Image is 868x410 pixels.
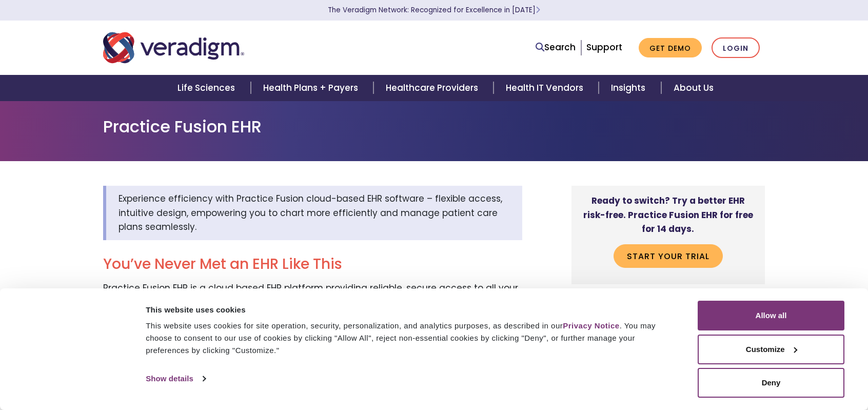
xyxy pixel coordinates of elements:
[373,75,494,101] a: Healthcare Providers
[146,371,205,386] a: Show details
[328,5,540,15] a: The Veradigm Network: Recognized for Excellence in [DATE]Learn More
[698,301,844,330] button: Allow all
[103,117,765,136] h1: Practice Fusion EHR
[563,321,619,330] a: Privacy Notice
[119,192,502,232] span: Experience efficiency with Practice Fusion cloud-based EHR software – flexible access, intuitive ...
[103,256,522,273] h2: You’ve Never Met an EHR Like This
[586,41,622,53] a: Support
[146,320,675,357] div: This website uses cookies for site operation, security, personalization, and analytics purposes, ...
[536,41,576,54] a: Search
[536,5,540,15] span: Learn More
[639,38,702,58] a: Get Demo
[661,75,726,101] a: About Us
[599,75,661,101] a: Insights
[165,75,250,101] a: Life Sciences
[698,335,844,364] button: Customize
[103,31,244,65] img: Veradigm logo
[494,75,599,101] a: Health IT Vendors
[698,368,844,398] button: Deny
[614,244,723,268] a: Start your trial
[712,37,760,58] a: Login
[583,194,753,235] strong: Ready to switch? Try a better EHR risk-free. Practice Fusion EHR for free for 14 days.
[103,281,522,309] p: Practice Fusion EHR is a cloud based EHR platform providing reliable, secure access to all your i...
[251,75,373,101] a: Health Plans + Payers
[146,304,675,316] div: This website uses cookies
